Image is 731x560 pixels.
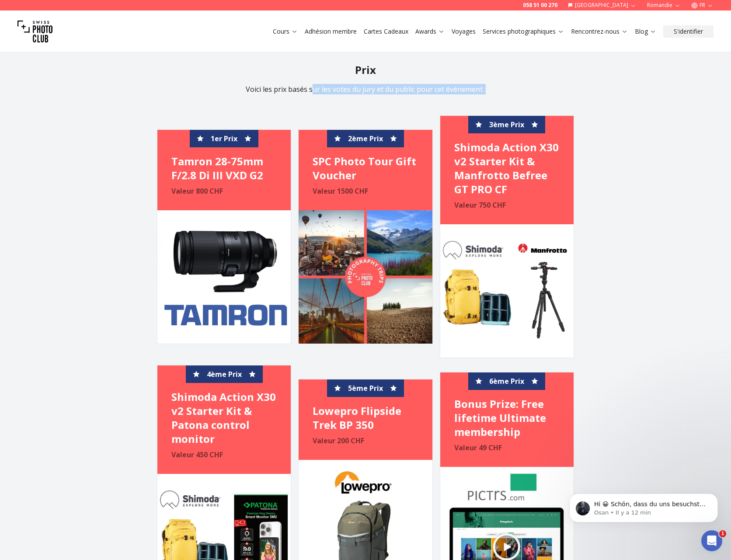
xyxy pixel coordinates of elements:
a: Adhésion membre [305,27,357,36]
span: 5ème Prix [348,383,383,393]
p: Voici les prix basés sur les votes du jury et du public pour cet événement : [93,84,638,94]
span: 4ème Prix [207,369,242,379]
img: SPC Photo Tour Gift Voucher [299,210,432,344]
button: Accueil [137,3,153,20]
div: Fermer [153,3,169,19]
img: Shimoda Action X30 v2 Starter Kit & Manfrotto Befree GT PRO CF [440,224,574,358]
button: Services photographiques [479,25,567,38]
span: • Il y a 2h [37,108,68,114]
p: Valeur 49 CHF [454,442,560,453]
img: Tamron 28-75mm F/2.8 Di III VXD G2 [157,210,291,344]
p: Valeur 750 CHF [454,200,560,210]
button: Blog [631,25,660,38]
a: Voyages [452,27,476,36]
p: Valeur 450 CHF [171,449,277,460]
img: Swiss photo club [17,14,52,49]
button: Cours [269,25,301,38]
button: Adhésion membre [301,25,360,38]
div: Salut 😀 Jetez-y un coup d'œil! contactez-nous pour plus d'informations. [14,65,136,90]
p: Valeur 1500 CHF [313,186,418,196]
p: Valeur 800 CHF [171,186,277,196]
div: Salut 😀 Jetez-y un coup d'œil! contactez-nous pour plus d'informations.Osan • Il y a 2h [7,59,143,96]
a: Awards [415,27,445,36]
button: S'identifier [663,25,714,38]
img: Profile image for Osan [25,5,39,19]
span: 1 [719,530,726,537]
a: 058 51 00 270 [523,2,557,9]
a: Blog [635,27,656,36]
h4: Shimoda Action X30 v2 Starter Kit & Patona control monitor [171,390,277,446]
div: Osan dit… [7,59,168,184]
a: Cours [273,27,298,36]
span: 2ème Prix [348,133,383,144]
a: Cartes Cadeaux [364,27,408,36]
button: Rencontrez-nous [567,25,631,38]
iframe: Intercom notifications message [556,475,731,536]
iframe: Intercom live chat [701,530,722,551]
button: Voyages [448,25,479,38]
button: Cartes Cadeaux [360,25,412,38]
a: Rencontrez-nous [571,27,628,36]
a: Services photographiques [483,27,564,36]
input: Enter your email [37,142,140,160]
h2: Prix [93,63,638,77]
p: Actif il y a 30 min [42,11,92,20]
h4: Tamron 28-75mm F/2.8 Di III VXD G2 [171,154,277,182]
span: Osan [21,108,37,114]
h4: Lowepro Flipside Trek BP 350 [313,404,418,432]
h4: Shimoda Action X30 v2 Starter Kit & Manfrotto Befree GT PRO CF [454,140,560,196]
button: go back [6,3,22,20]
span: 6ème Prix [489,376,524,386]
h4: Bonus Prize: Free lifetime Ultimate membership [454,397,560,439]
img: Profile image for Osan [7,106,17,116]
h4: SPC Photo Tour Gift Voucher [313,154,418,182]
p: Valeur 200 CHF [313,435,418,446]
span: 3ème Prix [489,119,524,130]
button: Soumettre [140,142,157,160]
div: Osan • Il y a 2h [14,97,56,103]
h1: Osan [42,4,60,11]
span: 1er Prix [211,133,237,144]
button: Awards [412,25,448,38]
div: Email [37,131,157,140]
